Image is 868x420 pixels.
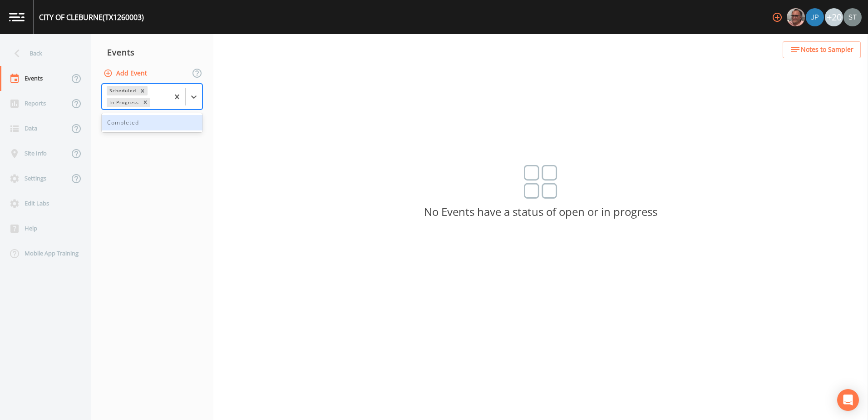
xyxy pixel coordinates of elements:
[138,86,148,95] div: Remove Scheduled
[843,8,862,26] img: 8315ae1e0460c39f28dd315f8b59d613
[801,44,853,55] span: Notes to Sampler
[783,41,861,58] button: Notes to Sampler
[140,98,150,107] div: Remove In Progress
[91,41,213,64] div: Events
[786,8,805,26] div: Mike Franklin
[806,8,824,26] img: 41241ef155101aa6d92a04480b0d0000
[524,165,557,199] img: svg%3e
[825,8,843,26] div: +20
[39,12,144,23] div: CITY OF CLEBURNE (TX1260003)
[102,65,151,82] button: Add Event
[107,98,140,107] div: In Progress
[837,389,859,411] div: Open Intercom Messenger
[805,8,824,26] div: Joshua gere Paul
[213,208,868,216] p: No Events have a status of open or in progress
[9,13,25,21] img: logo
[107,86,138,95] div: Scheduled
[102,115,202,130] div: Completed
[787,8,805,26] img: e2d790fa78825a4bb76dcb6ab311d44c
